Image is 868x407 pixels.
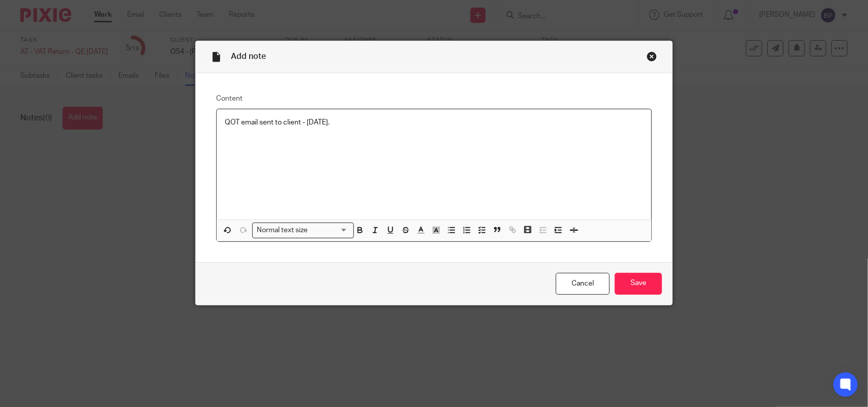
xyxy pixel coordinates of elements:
input: Save [615,273,662,295]
p: QOT email sent to client - [DATE]. [225,117,643,128]
span: Add note [231,52,266,60]
label: Content [216,93,652,104]
input: Search for option [311,225,348,236]
a: Cancel [556,273,610,295]
div: Search for option [252,223,354,238]
div: Close this dialog window [647,51,657,61]
span: Normal text size [255,225,310,236]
